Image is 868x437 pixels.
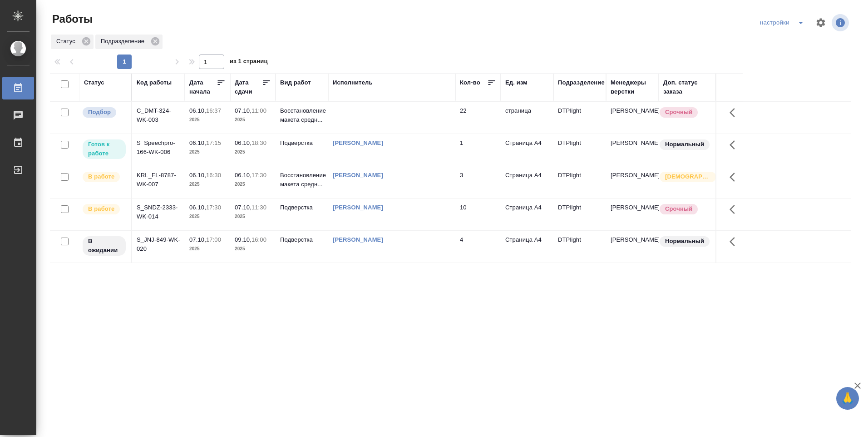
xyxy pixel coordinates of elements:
[460,78,480,87] div: Кол-во
[724,102,746,124] button: Здесь прячутся важные кнопки
[724,231,746,253] button: Здесь прячутся важные кнопки
[758,15,810,30] div: split button
[189,212,226,221] p: 2025
[82,235,127,257] div: Исполнитель назначен, приступать к работе пока рано
[663,78,711,96] div: Доп. статус заказа
[82,203,127,215] div: Исполнитель выполняет работу
[505,78,528,87] div: Ед. изм
[836,387,859,410] button: 🙏
[665,108,692,117] p: Срочный
[252,172,266,179] p: 17:30
[88,140,120,158] p: Готов к работе
[724,199,746,220] button: Здесь прячутся важные кнопки
[132,231,185,263] td: S_JNJ-849-WK-020
[235,236,252,243] p: 09.10,
[611,171,654,180] p: [PERSON_NAME]
[235,115,271,124] p: 2025
[235,212,271,221] p: 2025
[501,231,553,263] td: Страница А4
[553,166,606,198] td: DTPlight
[665,237,704,246] p: Нормальный
[235,204,252,211] p: 07.10,
[333,236,383,243] a: [PERSON_NAME]
[189,107,206,114] p: 06.10,
[230,56,268,69] span: из 1 страниц
[501,102,553,134] td: страница
[832,14,851,31] span: Посмотреть информацию
[455,134,501,166] td: 1
[88,108,111,117] p: Подбор
[235,78,262,96] div: Дата сдачи
[51,35,94,49] div: Статус
[206,139,221,146] p: 17:15
[280,106,324,124] p: Восстановление макета средн...
[235,180,271,189] p: 2025
[810,12,832,34] span: Настроить таблицу
[665,204,692,214] p: Срочный
[611,139,654,148] p: [PERSON_NAME]
[189,180,226,189] p: 2025
[84,78,104,87] div: Статус
[88,237,120,255] p: В ожидании
[501,166,553,198] td: Страница А4
[235,148,271,157] p: 2025
[132,134,185,166] td: S_Speechpro-166-WK-006
[553,134,606,166] td: DTPlight
[189,139,206,146] p: 06.10,
[840,389,855,408] span: 🙏
[252,236,266,243] p: 16:00
[611,78,654,96] div: Менеджеры верстки
[455,166,501,198] td: 3
[132,166,185,198] td: KRL_FL-8787-WK-007
[50,12,93,26] span: Работы
[724,134,746,156] button: Здесь прячутся важные кнопки
[501,199,553,230] td: Страница А4
[235,244,271,253] p: 2025
[611,203,654,212] p: [PERSON_NAME]
[82,139,127,160] div: Исполнитель может приступить к работе
[665,172,710,181] p: [DEMOGRAPHIC_DATA]
[189,244,226,253] p: 2025
[189,236,206,243] p: 07.10,
[333,172,383,179] a: [PERSON_NAME]
[189,78,217,96] div: Дата начала
[611,235,654,244] p: [PERSON_NAME]
[189,115,226,124] p: 2025
[132,199,185,230] td: S_SNDZ-2333-WK-014
[665,140,704,149] p: Нормальный
[206,204,221,211] p: 17:30
[235,107,252,114] p: 07.10,
[189,204,206,211] p: 06.10,
[235,139,252,146] p: 06.10,
[95,35,163,49] div: Подразделение
[501,134,553,166] td: Страница А4
[252,204,266,211] p: 11:30
[724,166,746,188] button: Здесь прячутся важные кнопки
[280,171,324,189] p: Восстановление макета средн...
[280,139,324,148] p: Подверстка
[280,78,311,87] div: Вид работ
[56,37,79,46] p: Статус
[82,171,127,183] div: Исполнитель выполняет работу
[553,231,606,263] td: DTPlight
[455,102,501,134] td: 22
[206,107,221,114] p: 16:37
[252,139,266,146] p: 18:30
[235,172,252,179] p: 06.10,
[252,107,266,114] p: 11:00
[132,102,185,134] td: C_DMT-324-WK-003
[88,204,114,214] p: В работе
[206,172,221,179] p: 16:30
[101,37,148,46] p: Подразделение
[455,199,501,230] td: 10
[280,203,324,212] p: Подверстка
[611,106,654,115] p: [PERSON_NAME]
[88,172,114,181] p: В работе
[333,204,383,211] a: [PERSON_NAME]
[333,139,383,146] a: [PERSON_NAME]
[455,231,501,263] td: 4
[82,106,127,119] div: Можно подбирать исполнителей
[553,102,606,134] td: DTPlight
[137,78,172,87] div: Код работы
[333,78,373,87] div: Исполнитель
